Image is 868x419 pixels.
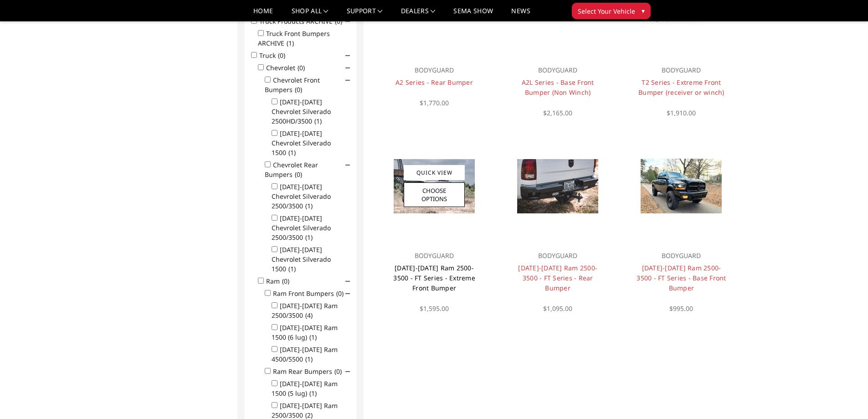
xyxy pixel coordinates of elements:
span: Click to show/hide children [345,291,350,296]
p: BODYGUARD [636,250,727,261]
a: [DATE]-[DATE] Ram 2500-3500 - FT Series - Extreme Front Bumper [393,264,475,292]
span: (1) [305,202,313,210]
p: BODYGUARD [512,65,604,76]
span: $1,595.00 [420,304,449,313]
span: $995.00 [669,304,693,313]
label: Ram Front Bumpers [273,289,349,298]
label: [DATE]-[DATE] Ram 1500 (6 lug) [272,323,338,341]
a: shop all [292,8,329,21]
p: BODYGUARD [636,65,727,76]
label: Chevrolet Rear Bumpers [265,160,318,179]
a: SEMA Show [453,8,493,21]
span: $1,910.00 [667,109,696,117]
label: [DATE]-[DATE] Chevrolet Silverado 1500 [272,129,331,157]
span: (0) [295,170,302,179]
label: Truck Front Bumpers ARCHIVE [258,29,330,47]
label: Ram [266,277,295,285]
a: A2L Series - Base Front Bumper (Non Winch) [522,78,594,97]
a: News [511,8,530,21]
label: [DATE]-[DATE] Ram 2500/3500 [272,301,338,320]
span: (0) [334,367,342,376]
a: A2 Series - Rear Bumper [395,78,473,87]
span: (0) [336,289,344,298]
p: BODYGUARD [512,250,604,261]
a: Quick View [404,165,465,180]
span: Click to show/hide children [345,53,350,58]
label: [DATE]-[DATE] Chevrolet Silverado 2500/3500 [272,214,331,242]
span: (1) [288,148,296,157]
span: (1) [309,333,317,341]
iframe: Chat Widget [822,375,868,419]
label: Chevrolet [266,63,310,72]
span: (4) [305,311,313,320]
a: Support [347,8,383,21]
a: Dealers [401,8,436,21]
span: Click to show/hide children [345,78,350,83]
label: Truck Products ARCHIVE [259,17,348,26]
span: Select Your Vehicle [578,6,635,16]
span: (1) [288,264,296,273]
label: [DATE]-[DATE] Ram 1500 (5 lug) [272,379,338,398]
p: BODYGUARD [388,250,480,261]
span: Click to show/hide children [345,279,350,284]
p: BODYGUARD [388,65,480,76]
label: [DATE]-[DATE] Chevrolet Silverado 2500/3500 [272,182,331,210]
span: (1) [287,39,294,47]
label: Ram Rear Bumpers [273,367,347,376]
span: (0) [335,17,342,26]
span: (1) [309,389,317,398]
span: (1) [305,355,313,363]
span: (0) [282,277,289,285]
label: [DATE]-[DATE] Ram 4500/5500 [272,345,338,363]
a: T2 Series - Extreme Front Bumper (receiver or winch) [638,78,724,97]
span: Click to show/hide children [345,163,350,167]
span: Click to show/hide children [345,66,350,70]
span: $2,165.00 [543,109,572,117]
span: (0) [295,85,302,94]
span: (0) [278,51,285,60]
label: Truck [259,51,291,60]
label: [DATE]-[DATE] Chevrolet Silverado 1500 [272,245,331,273]
button: Select Your Vehicle [572,3,651,19]
a: Home [253,8,273,21]
span: (1) [305,233,313,242]
span: (1) [314,117,322,125]
a: [DATE]-[DATE] Ram 2500-3500 - FT Series - Base Front Bumper [637,264,726,292]
label: Chevrolet Front Bumpers [265,76,320,94]
span: $1,770.00 [420,98,449,107]
span: Click to show/hide children [345,369,350,374]
label: [DATE]-[DATE] Chevrolet Silverado 2500HD/3500 [272,98,331,125]
span: ▾ [642,6,645,16]
span: (0) [298,63,305,72]
a: [DATE]-[DATE] Ram 2500-3500 - FT Series - Rear Bumper [518,264,597,292]
a: Choose Options [404,182,465,207]
span: $1,095.00 [543,304,572,313]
